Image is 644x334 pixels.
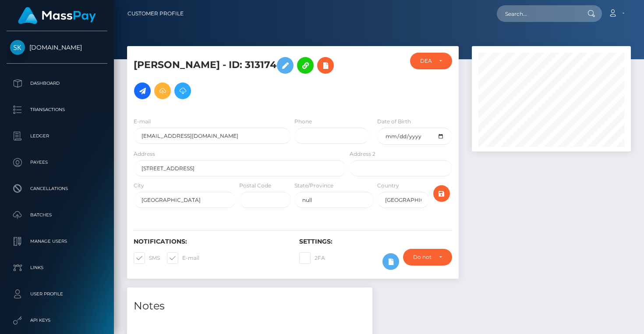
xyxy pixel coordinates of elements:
[7,72,107,94] a: Dashboard
[134,252,160,264] label: SMS
[377,118,411,126] label: Date of Birth
[134,298,366,314] h4: Notes
[10,235,104,248] p: Manage Users
[134,53,341,104] h5: [PERSON_NAME] - ID: 313174
[10,314,104,327] p: API Keys
[403,249,452,266] button: Do not require
[239,182,271,190] label: Postal Code
[350,150,375,158] label: Address 2
[294,118,312,126] label: Phone
[18,7,96,24] img: MassPay Logo
[299,252,325,264] label: 2FA
[10,40,25,55] img: Skin.Land
[10,182,104,195] p: Cancellations
[10,261,104,274] p: Links
[413,254,432,261] div: Do not require
[7,99,107,121] a: Transactions
[7,309,107,331] a: API Keys
[10,129,104,143] p: Ledger
[134,238,286,245] h6: Notifications:
[10,77,104,90] p: Dashboard
[134,182,144,190] label: City
[294,182,333,190] label: State/Province
[7,178,107,200] a: Cancellations
[10,103,104,116] p: Transactions
[7,230,107,252] a: Manage Users
[134,150,155,158] label: Address
[10,156,104,169] p: Payees
[7,204,107,226] a: Batches
[7,257,107,279] a: Links
[497,5,579,22] input: Search...
[10,287,104,301] p: User Profile
[420,57,432,65] div: DEACTIVE
[134,83,151,99] a: Initiate Payout
[7,151,107,173] a: Payees
[377,182,399,190] label: Country
[410,53,452,69] button: DEACTIVE
[127,4,184,23] a: Customer Profile
[10,208,104,222] p: Batches
[7,283,107,305] a: User Profile
[299,238,452,245] h6: Settings:
[134,118,151,126] label: E-mail
[7,125,107,147] a: Ledger
[7,43,107,51] span: [DOMAIN_NAME]
[167,252,199,264] label: E-mail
